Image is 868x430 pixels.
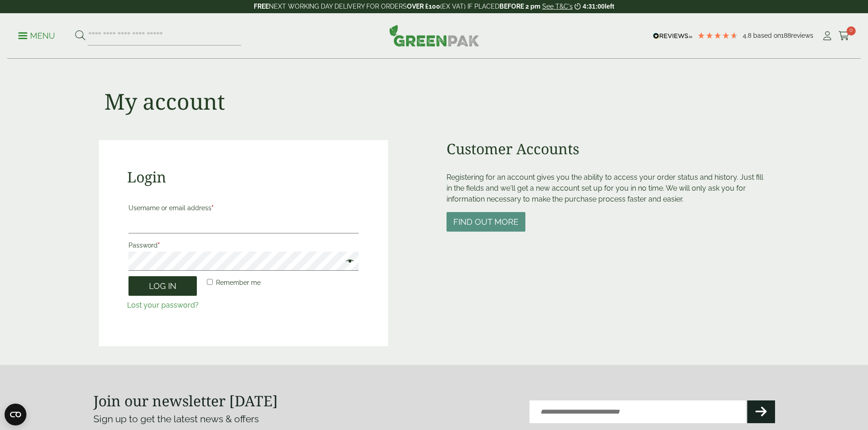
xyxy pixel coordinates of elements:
[743,32,753,39] span: 4.8
[838,31,850,40] i: Cart
[104,88,225,115] h1: My account
[791,32,813,39] span: reviews
[5,404,26,425] button: Open CMP widget
[653,33,693,39] img: REVIEWS.io
[254,3,269,10] strong: FREE
[583,3,605,10] span: 4:31:00
[127,168,360,186] h2: Login
[93,391,278,410] strong: Join our newsletter [DATE]
[389,25,479,46] img: GreenPak Supplies
[847,26,856,35] span: 0
[753,32,781,39] span: Based on
[128,276,197,296] button: Log in
[822,31,833,40] i: My Account
[18,30,55,41] p: Menu
[697,31,738,40] div: 4.79 Stars
[128,202,359,214] label: Username or email address
[542,3,573,10] a: See T&C's
[407,3,440,10] strong: OVER £100
[447,218,525,227] a: Find out more
[447,212,525,232] button: Find out more
[447,140,770,157] h2: Customer Accounts
[605,3,614,10] span: left
[18,30,55,40] a: Menu
[216,279,261,286] span: Remember me
[838,29,850,43] a: 0
[781,32,791,39] span: 188
[128,239,359,252] label: Password
[207,279,213,285] input: Remember me
[499,3,540,10] strong: BEFORE 2 pm
[127,301,199,309] a: Lost your password?
[447,172,770,205] p: Registering for an account gives you the ability to access your order status and history. Just fi...
[93,412,400,426] p: Sign up to get the latest news & offers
